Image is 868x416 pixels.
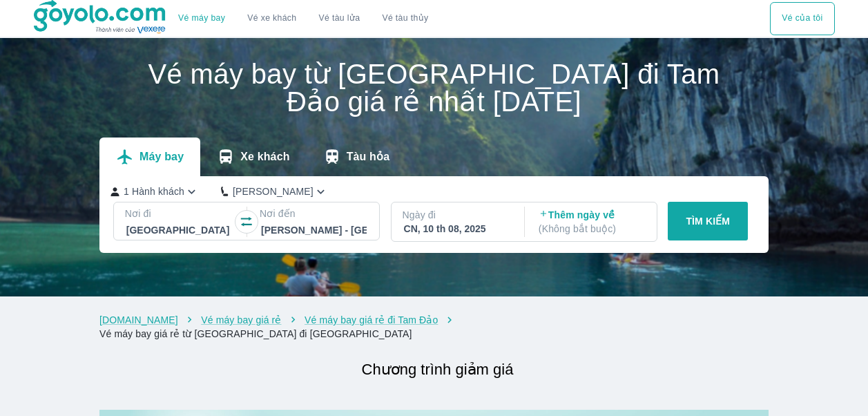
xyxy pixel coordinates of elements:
[260,207,368,220] p: Nơi đến
[668,202,748,240] button: TÌM KIẾM
[686,214,730,228] p: TÌM KIẾM
[347,150,390,164] p: Tàu hỏa
[178,13,225,23] a: Vé máy bay
[404,222,510,236] div: CN, 10 th 08, 2025
[221,185,328,199] button: [PERSON_NAME]
[99,314,178,325] a: [DOMAIN_NAME]
[305,314,438,325] a: Vé máy bay giá rẻ đi Tam Đảo
[125,207,233,220] p: Nơi đi
[110,185,199,199] button: 1 Hành khách
[247,13,296,23] a: Vé xe khách
[403,208,511,222] p: Ngày đi
[240,150,289,164] p: Xe khách
[124,185,184,198] p: 1 Hành khách
[539,208,644,236] p: Thêm ngày về
[201,314,281,325] a: Vé máy bay giá rẻ
[139,150,184,164] p: Máy bay
[371,2,439,35] button: Vé tàu thủy
[233,185,314,198] p: [PERSON_NAME]
[308,2,372,35] a: Vé tàu lửa
[106,357,769,382] h2: Chương trình giảm giá
[770,2,834,35] button: Vé của tôi
[539,222,644,236] p: ( Không bắt buộc )
[167,2,439,35] div: choose transportation mode
[770,2,834,35] div: choose transportation mode
[99,328,412,339] a: Vé máy bay giá rẻ từ [GEOGRAPHIC_DATA] đi [GEOGRAPHIC_DATA]
[99,313,769,341] nav: breadcrumb
[99,60,769,115] h1: Vé máy bay từ [GEOGRAPHIC_DATA] đi Tam Đảo giá rẻ nhất [DATE]
[99,138,406,176] div: transportation tabs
